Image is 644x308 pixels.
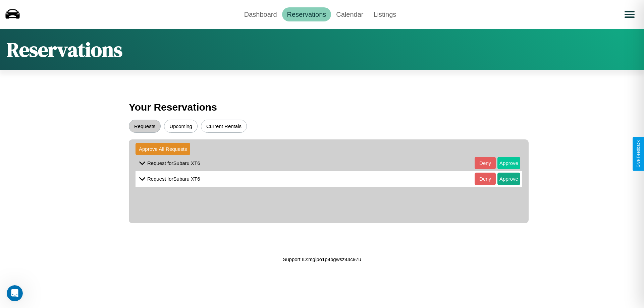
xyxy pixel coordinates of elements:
button: Upcoming [164,120,198,133]
button: Deny [475,157,496,169]
p: Request for Subaru XT6 [147,159,200,168]
a: Reservations [282,7,331,21]
button: Approve All Requests [136,143,190,155]
button: Approve [497,173,520,185]
div: Give Feedback [636,140,641,168]
a: Dashboard [239,7,282,21]
button: Approve [497,157,520,169]
p: Support ID: mgipo1p4bgwsz44c97u [283,255,361,264]
iframe: Intercom live chat [7,285,23,301]
button: Requests [129,120,161,133]
button: Current Rentals [201,120,247,133]
h1: Reservations [7,36,122,63]
a: Calendar [331,7,368,21]
a: Listings [368,7,401,21]
button: Open menu [620,5,639,24]
h3: Your Reservations [129,98,515,116]
button: Deny [475,173,496,185]
p: Request for Subaru XT6 [147,174,200,183]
